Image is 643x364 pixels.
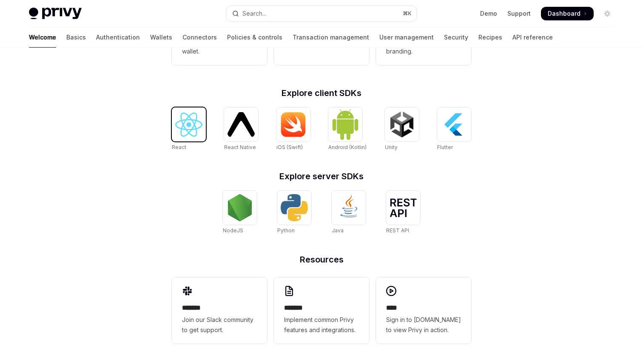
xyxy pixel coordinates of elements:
[600,7,614,20] button: Toggle dark mode
[150,27,172,48] a: Wallets
[224,144,256,150] span: React Native
[172,89,471,97] h2: Explore client SDKs
[223,227,243,234] span: NodeJS
[172,144,186,150] span: React
[385,107,419,152] a: UnityUnity
[29,27,56,48] a: Welcome
[224,107,258,152] a: React NativeReact Native
[175,113,202,137] img: React
[437,144,453,150] span: Flutter
[386,227,409,234] span: REST API
[379,27,434,48] a: User management
[507,9,531,18] a: Support
[66,27,86,48] a: Basics
[332,191,366,235] a: JavaJava
[328,107,367,152] a: Android (Kotlin)Android (Kotlin)
[223,191,257,235] a: NodeJSNodeJS
[335,194,362,221] img: Java
[388,111,415,138] img: Unity
[277,191,311,235] a: PythonPython
[478,27,502,48] a: Recipes
[284,315,359,335] span: Implement common Privy features and integrations.
[182,27,217,48] a: Connectors
[332,227,344,234] span: Java
[437,107,471,152] a: FlutterFlutter
[29,8,82,20] img: light logo
[226,194,253,221] img: NodeJS
[228,112,255,136] img: React Native
[172,172,471,181] h2: Explore server SDKs
[280,112,307,137] img: iOS (Swift)
[386,191,420,235] a: REST APIREST API
[277,227,295,234] span: Python
[226,6,417,21] button: Open search
[227,27,282,48] a: Policies & controls
[328,144,367,150] span: Android (Kotlin)
[512,27,553,48] a: API reference
[172,107,206,152] a: ReactReact
[172,277,267,344] a: **** **Join our Slack community to get support.
[548,9,580,18] span: Dashboard
[276,107,310,152] a: iOS (Swift)iOS (Swift)
[390,198,417,217] img: REST API
[293,27,369,48] a: Transaction management
[281,194,308,221] img: Python
[444,27,468,48] a: Security
[182,315,257,335] span: Join our Slack community to get support.
[541,7,594,20] a: Dashboard
[332,108,359,140] img: Android (Kotlin)
[385,144,398,150] span: Unity
[480,9,497,18] a: Demo
[96,27,140,48] a: Authentication
[274,277,369,344] a: **** **Implement common Privy features and integrations.
[172,255,471,264] h2: Resources
[276,144,303,150] span: iOS (Swift)
[376,277,471,344] a: ****Sign in to [DOMAIN_NAME] to view Privy in action.
[242,8,266,19] div: Search...
[386,315,461,335] span: Sign in to [DOMAIN_NAME] to view Privy in action.
[441,111,468,138] img: Flutter
[403,10,412,17] span: ⌘ K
